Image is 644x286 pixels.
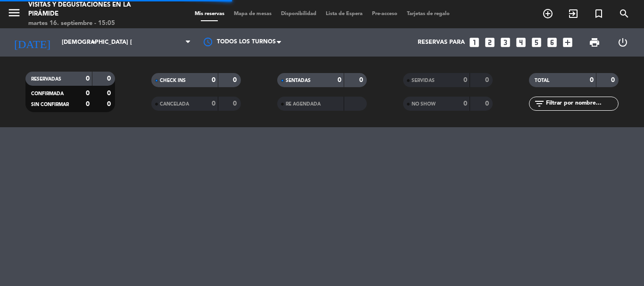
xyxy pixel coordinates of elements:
[590,77,594,83] strong: 0
[463,77,467,83] strong: 0
[7,6,21,23] button: menu
[107,90,113,97] strong: 0
[233,77,239,83] strong: 0
[160,102,189,106] span: CANCELADA
[561,36,574,49] i: add_box
[463,100,467,107] strong: 0
[402,11,454,16] span: Tarjetas de regalo
[535,78,549,83] span: TOTAL
[484,36,496,49] i: looks_two
[418,39,465,46] span: Reservas para
[233,100,239,107] strong: 0
[367,11,402,16] span: Pre-acceso
[617,37,628,48] i: power_settings_new
[28,0,154,19] div: Visitas y degustaciones en La Pirámide
[229,11,276,16] span: Mapa de mesas
[534,98,545,109] i: filter_list
[86,75,90,82] strong: 0
[499,36,512,49] i: looks_3
[86,101,90,107] strong: 0
[190,11,229,16] span: Mis reservas
[593,8,604,19] i: turned_in_not
[515,36,527,49] i: looks_4
[412,78,435,83] span: SERVIDAS
[31,77,61,82] span: RESERVADAS
[619,8,630,19] i: search
[31,91,64,96] span: CONFIRMADA
[28,19,154,28] div: martes 16. septiembre - 15:05
[530,36,543,49] i: looks_5
[88,37,99,48] i: arrow_drop_down
[286,102,321,106] span: RE AGENDADA
[212,100,215,107] strong: 0
[485,100,491,107] strong: 0
[412,102,436,106] span: NO SHOW
[286,78,311,83] span: SENTADAS
[338,77,341,83] strong: 0
[468,36,480,49] i: looks_one
[542,8,553,19] i: add_circle_outline
[107,75,113,82] strong: 0
[7,6,21,20] i: menu
[31,102,69,107] span: SIN CONFIRMAR
[276,11,321,16] span: Disponibilidad
[568,8,579,19] i: exit_to_app
[107,101,113,107] strong: 0
[609,28,637,57] div: LOG OUT
[86,90,90,97] strong: 0
[611,77,617,83] strong: 0
[7,32,57,53] i: [DATE]
[589,37,600,48] span: print
[160,78,186,83] span: CHECK INS
[359,77,365,83] strong: 0
[212,77,215,83] strong: 0
[485,77,491,83] strong: 0
[546,36,558,49] i: looks_6
[321,11,367,16] span: Lista de Espera
[545,98,618,109] input: Filtrar por nombre...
